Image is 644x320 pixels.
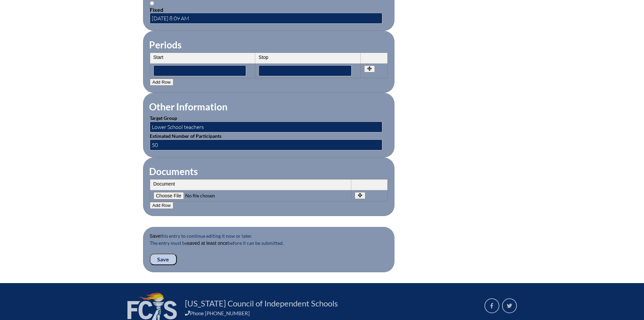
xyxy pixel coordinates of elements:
[150,6,388,13] div: Fixed
[150,202,173,209] button: Add Row
[150,179,351,190] th: Document
[182,298,340,309] a: [US_STATE] Council of Independent Schools
[185,310,476,316] div: Phone [PHONE_NUMBER]
[148,166,198,177] legend: Documents
[150,115,177,121] label: Target Group
[150,53,256,64] th: Start
[150,133,221,139] label: Estimated Number of Participants
[150,232,388,239] p: this entry to continue editing it now or later.
[150,233,161,239] b: Save
[150,254,177,265] input: Save
[150,239,388,254] p: The entry must be before it can be submitted.
[255,53,361,64] th: Stop
[187,240,228,246] b: saved at least once
[150,1,154,5] input: Fixed
[148,101,228,112] legend: Other Information
[148,39,182,50] legend: Periods
[150,79,173,86] button: Add Row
